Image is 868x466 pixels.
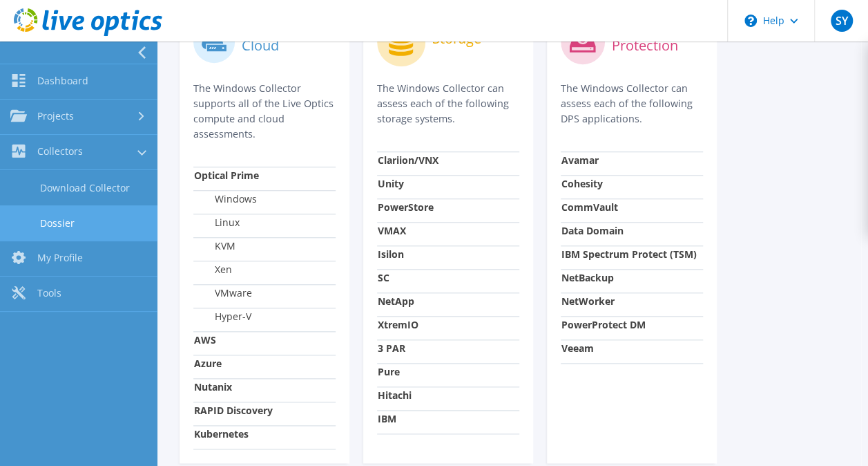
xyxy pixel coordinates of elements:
strong: Azure [194,357,222,370]
label: Hyper-V [194,310,251,324]
strong: Clariion/VNX [378,153,438,167]
strong: Avamar [561,153,599,167]
strong: CommVault [561,201,618,214]
strong: Data Domain [561,224,624,237]
strong: IBM Spectrum Protect (TSM) [561,248,697,261]
strong: NetApp [378,295,414,308]
strong: NetWorker [561,295,615,308]
strong: Kubernetes [194,427,249,440]
strong: Hitachi [378,389,412,402]
strong: SC [378,271,389,284]
strong: PowerStore [378,201,434,214]
strong: NetBackup [561,271,614,284]
span: SY [831,10,853,32]
strong: Veeam [561,342,594,355]
strong: IBM [378,412,396,425]
strong: RAPID Discovery [194,404,273,417]
strong: XtremIO [378,318,418,331]
label: VMware [194,286,252,300]
label: Windows [194,192,257,206]
label: Linux [194,216,240,230]
strong: Nutanix [194,380,232,393]
strong: Isilon [378,248,404,261]
strong: AWS [194,333,216,346]
svg: \n [744,15,757,27]
label: Server and Cloud [242,25,336,53]
strong: 3 PAR [378,342,405,355]
strong: VMAX [378,224,406,237]
label: Xen [194,263,232,277]
strong: PowerProtect DM [561,318,646,331]
strong: Cohesity [561,177,603,190]
p: The Windows Collector can assess each of the following storage systems. [377,81,519,127]
p: The Windows Collector can assess each of the following DPS applications. [561,81,703,127]
p: The Windows Collector supports all of the Live Optics compute and cloud assessments. [193,81,336,142]
strong: Pure [378,365,400,378]
label: Data Protection [612,25,703,53]
label: KVM [194,239,235,253]
strong: Optical Prime [194,169,259,182]
label: Storage [432,32,481,46]
strong: Unity [378,177,404,190]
